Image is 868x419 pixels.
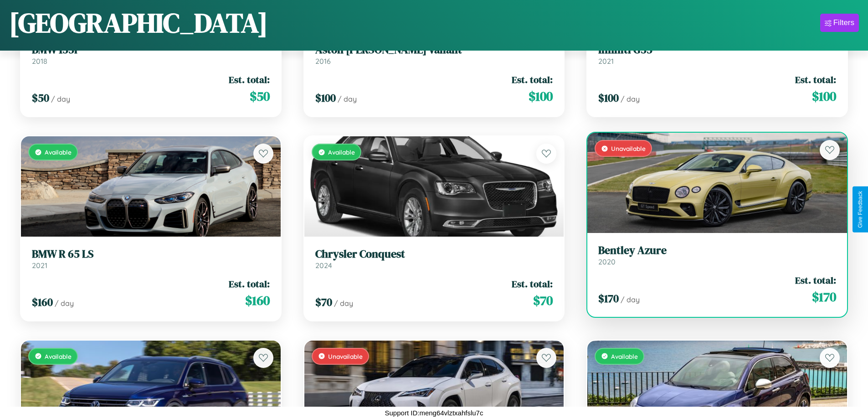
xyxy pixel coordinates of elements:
span: Available [611,352,638,360]
span: Est. total: [229,73,270,86]
span: $ 170 [812,288,836,306]
a: BMW 135i2018 [32,43,270,66]
span: / day [338,94,357,103]
div: Give Feedback [857,191,863,228]
h3: Chrysler Conquest [315,248,553,261]
span: 2016 [315,57,331,66]
a: Aston [PERSON_NAME] Valiant2016 [315,43,553,66]
span: Est. total: [512,277,553,290]
span: Est. total: [229,277,270,290]
a: Infiniti G352021 [598,43,836,66]
span: Available [45,148,72,156]
span: Available [328,148,355,156]
span: / day [334,299,353,308]
span: Unavailable [611,145,646,152]
span: 2024 [315,261,332,270]
span: $ 70 [533,291,553,310]
span: $ 50 [32,90,49,105]
span: / day [621,94,640,103]
span: Est. total: [795,274,836,287]
span: Available [45,352,72,360]
span: $ 100 [598,90,619,105]
span: 2018 [32,57,47,66]
a: Bentley Azure2020 [598,244,836,266]
span: Est. total: [512,73,553,86]
span: $ 160 [245,291,270,310]
h3: Aston [PERSON_NAME] Valiant [315,43,553,57]
span: $ 50 [250,87,270,105]
a: BMW R 65 LS2021 [32,248,270,270]
span: / day [621,295,640,304]
h3: Bentley Azure [598,244,836,257]
h1: [GEOGRAPHIC_DATA] [9,4,268,41]
span: Est. total: [795,73,836,86]
a: Chrysler Conquest2024 [315,248,553,270]
p: Support ID: meng64vlztxahfslu7c [385,407,483,419]
button: Filters [820,14,859,32]
span: Unavailable [328,352,363,360]
span: 2021 [32,261,47,270]
span: $ 70 [315,295,332,310]
span: $ 170 [598,291,619,306]
h3: BMW R 65 LS [32,248,270,261]
span: $ 100 [812,87,836,105]
div: Filters [833,18,854,27]
span: / day [55,299,74,308]
span: $ 160 [32,295,53,310]
span: $ 100 [529,87,553,105]
span: 2020 [598,257,616,266]
span: / day [51,94,70,103]
span: $ 100 [315,90,336,105]
span: 2021 [598,57,614,66]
